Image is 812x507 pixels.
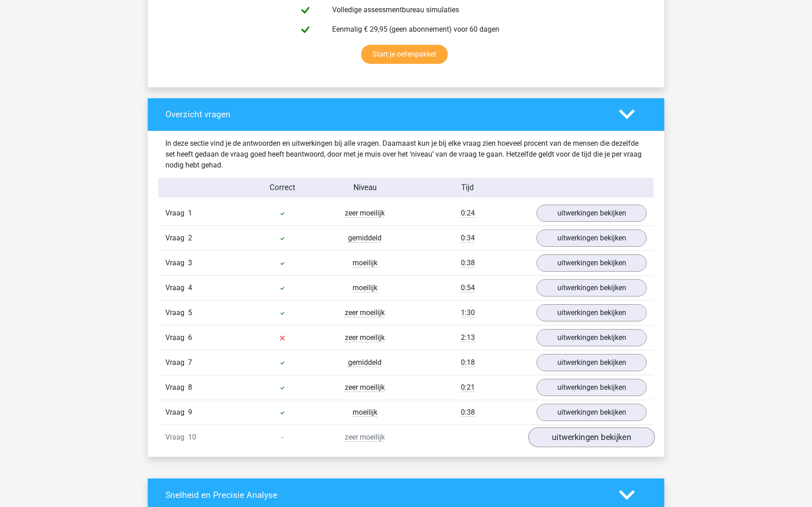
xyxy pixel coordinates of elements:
[536,230,647,247] a: uitwerkingen bekijken
[348,234,382,243] span: gemiddeld
[461,333,475,342] span: 2:13
[188,209,192,217] span: 1
[353,283,377,292] span: moeilijk
[165,208,188,219] span: Vraag
[345,383,385,392] span: zeer moeilijk
[345,433,385,442] span: zeer moeilijk
[165,357,188,368] span: Vraag
[536,404,647,421] a: uitwerkingen bekijken
[241,432,324,443] div: -
[348,358,382,367] span: gemiddeld
[361,45,448,64] a: Start je oefenpakket
[528,427,655,447] a: uitwerkingen bekijken
[461,358,475,367] span: 0:18
[188,383,192,392] span: 8
[165,382,188,393] span: Vraag
[536,354,647,371] a: uitwerkingen bekijken
[165,432,188,443] span: Vraag
[536,279,647,297] a: uitwerkingen bekijken
[165,109,605,120] h4: Overzicht vragen
[461,258,475,268] span: 0:38
[461,234,475,243] span: 0:34
[242,182,324,193] div: Correct
[345,333,385,342] span: zeer moeilijk
[461,283,475,292] span: 0:54
[536,329,647,346] a: uitwerkingen bekijken
[536,379,647,396] a: uitwerkingen bekijken
[188,308,192,317] span: 5
[353,408,377,417] span: moeilijk
[188,258,192,267] span: 3
[188,358,192,367] span: 7
[461,383,475,392] span: 0:21
[353,258,377,268] span: moeilijk
[188,234,192,242] span: 2
[165,332,188,343] span: Vraag
[536,205,647,222] a: uitwerkingen bekijken
[165,258,188,268] span: Vraag
[188,408,192,416] span: 9
[345,308,385,317] span: zeer moeilijk
[536,304,647,321] a: uitwerkingen bekijken
[461,209,475,218] span: 0:24
[165,233,188,244] span: Vraag
[406,182,530,193] div: Tijd
[461,308,475,317] span: 1:30
[165,490,605,500] h4: Snelheid en Precisie Analyse
[165,282,188,293] span: Vraag
[165,307,188,318] span: Vraag
[345,209,385,218] span: zeer moeilijk
[536,254,647,272] a: uitwerkingen bekijken
[159,138,653,171] div: In deze sectie vind je de antwoorden en uitwerkingen bij alle vragen. Daarnaast kun je bij elke v...
[324,182,406,193] div: Niveau
[165,407,188,418] span: Vraag
[188,433,196,441] span: 10
[461,408,475,417] span: 0:38
[188,283,192,292] span: 4
[188,333,192,342] span: 6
